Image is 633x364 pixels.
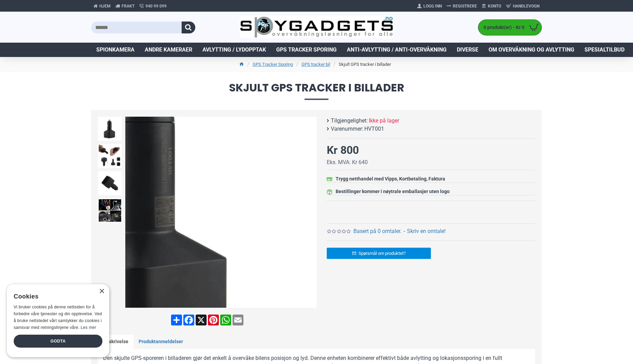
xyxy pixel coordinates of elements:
[331,117,368,125] b: Tilgjengelighet:
[347,46,447,54] span: Anti-avlytting / Anti-overvåkning
[504,1,542,12] a: Handlevogn
[331,125,363,133] b: Varenummer:
[91,82,542,100] span: Skjult GPS tracker i billader
[220,315,232,325] a: WhatsApp
[145,46,192,54] span: Andre kameraer
[407,227,446,235] a: Skriv en omtale!
[183,315,195,325] a: Facebook
[327,142,359,158] div: Kr 800
[98,171,122,195] img: Skjult GPS tracker i billader - SpyGadgets.no
[222,302,225,304] span: Go to slide 3
[217,302,220,304] span: Go to slide 2
[14,305,102,330] span: Vi bruker cookies på denne nettsiden for å forbedre våre tjenester og din opplevelse. Ved å bruke...
[336,175,445,183] div: Trygg netthandel med Vipps, Kortbetaling, Faktura
[452,43,483,57] a: Diverse
[145,3,167,9] span: 940 99 099
[585,46,624,54] span: Spesialtilbud
[14,289,98,304] div: Cookies
[133,335,188,349] a: Produktanmeldelser
[98,117,122,141] img: Skjult GPS tracker i billader - SpyGadgets.no
[457,46,478,54] span: Diverse
[489,46,574,54] span: Om overvåkning og avlytting
[483,43,579,57] a: Om overvåkning og avlytting
[453,3,477,9] span: Registrere
[353,227,402,235] a: Basert på 0 omtaler.
[488,3,501,9] span: Konto
[364,125,384,133] span: HVT001
[404,228,405,234] b: -
[99,3,111,9] span: Hjem
[423,3,442,9] span: Logg Inn
[478,24,526,31] span: 0 produkt(er) - Kr 0
[232,315,244,325] a: Email
[271,43,342,57] a: GPS Tracker Sporing
[207,315,220,325] a: Pinterest
[99,289,104,294] div: Close
[513,3,539,9] span: Handlevogn
[228,302,230,304] span: Go to slide 4
[240,16,393,39] img: SpyGadgets.no
[122,3,135,9] span: Frakt
[91,43,140,57] a: Spionkamera
[305,206,316,218] div: Next slide
[478,20,541,35] a: 0 produkt(er) - Kr 0
[81,325,96,330] a: Les mer, opens a new window
[253,61,293,68] a: GPS Tracker Sporing
[197,43,271,57] a: Avlytting / Lydopptak
[125,206,137,218] div: Previous slide
[415,1,444,12] a: Logg Inn
[140,43,197,57] a: Andre kameraer
[14,335,102,348] div: Godta
[170,315,183,325] a: Share
[342,43,452,57] a: Anti-avlytting / Anti-overvåkning
[444,1,479,12] a: Registrere
[336,188,450,195] div: Bestillinger kommer i nøytrale emballasjer uten logo
[369,117,399,125] span: Ikke på lager
[125,117,316,308] img: Skjult GPS tracker i billader - SpyGadgets.no
[98,199,122,222] img: Skjult GPS tracker i billader - SpyGadgets.no
[195,315,207,325] a: X
[211,302,214,304] span: Go to slide 1
[301,61,330,68] a: GPS tracker bil
[327,248,431,259] a: Spørsmål om produktet?
[202,46,266,54] span: Avlytting / Lydopptak
[479,1,504,12] a: Konto
[98,335,133,349] a: Beskrivelse
[276,46,337,54] span: GPS Tracker Sporing
[579,43,630,57] a: Spesialtilbud
[96,46,135,54] span: Spionkamera
[98,144,122,168] img: Skjult GPS tracker i billader - SpyGadgets.no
